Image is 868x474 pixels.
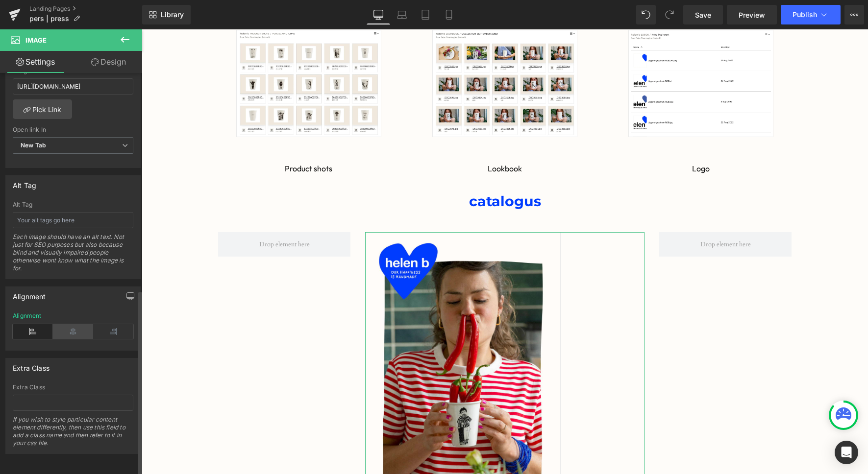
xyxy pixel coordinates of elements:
[414,5,437,24] a: Tablet
[327,163,399,180] span: catalogus
[636,5,656,24] button: Undo
[13,78,133,95] input: https://your-shop.myshopify.com
[367,5,390,24] a: Desktop
[76,133,258,145] p: Product shots
[437,5,461,24] a: Mobile
[13,126,133,133] div: Open link In
[793,11,817,19] span: Publish
[21,142,46,149] b: New Tab
[13,201,133,208] div: Alt Tag
[781,5,841,24] button: Publish
[695,10,711,20] span: Save
[13,312,42,319] div: Alignment
[727,5,777,24] a: Preview
[29,15,69,23] span: pers | press
[29,5,142,13] a: Landing Pages
[739,10,765,20] span: Preview
[469,133,650,146] p: Logo
[835,441,858,464] div: Open Intercom Messenger
[390,5,414,24] a: Laptop
[844,5,864,24] button: More
[13,99,72,119] a: Pick Link
[25,36,47,44] span: Image
[13,384,133,391] div: Extra Class
[13,416,133,453] div: If you wish to style particular content element differently, then use this field to add a class n...
[161,10,184,19] span: Library
[73,51,144,73] a: Design
[273,133,454,146] p: Lookbook
[660,5,679,24] button: Redo
[13,358,50,372] div: Extra Class
[13,212,133,228] input: Your alt tags go here
[142,5,191,24] a: New Library
[13,233,133,279] div: Each image should have an alt text. Not just for SEO purposes but also because blind and visually...
[13,287,46,301] div: Alignment
[13,176,36,190] div: Alt Tag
